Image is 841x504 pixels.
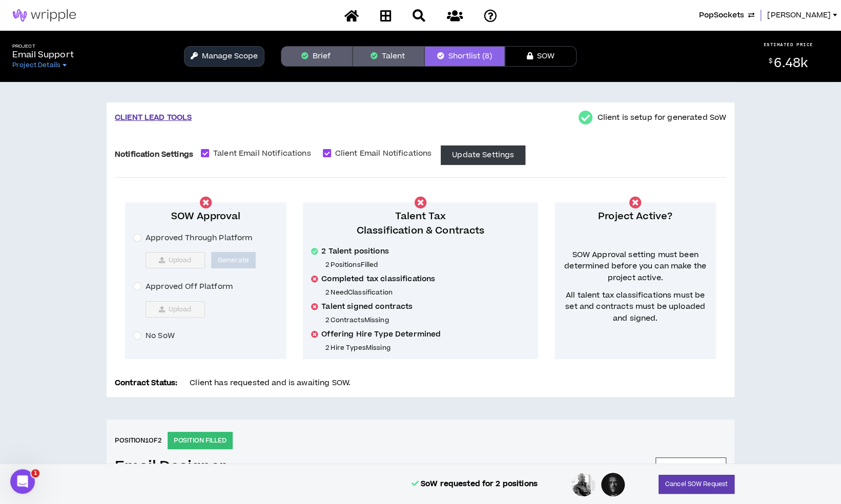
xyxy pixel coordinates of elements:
[10,469,35,494] iframe: Intercom live chat
[311,209,530,238] p: Talent Tax Classification & Contracts
[659,475,734,494] button: Cancel SOW Request
[600,472,626,497] div: Jason C.
[141,330,179,342] span: No SoW
[769,57,772,66] sup: $
[699,10,754,21] button: PopSockets
[190,377,351,388] span: Client has requested and is awaiting SOW.
[325,261,530,269] p: 2 Positions Filled
[699,10,744,21] span: PopSockets
[146,252,205,268] span: Upload
[563,290,708,324] span: All talent tax classifications must be set and contracts must be uploaded and signed.
[209,148,315,159] span: Talent Email Notifications
[12,61,60,69] span: Project Details
[325,316,530,324] p: 2 Contracts Missing
[141,233,257,244] span: Approved Through Platform
[774,54,808,72] span: 6.48k
[146,301,205,318] span: Upload
[115,436,161,445] h6: Position 1 of 2
[331,148,436,159] span: Client Email Notifications
[767,10,831,21] span: [PERSON_NAME]
[655,457,726,476] button: Reopen Position (3)
[325,288,530,297] p: 2 Need Classification
[412,478,538,490] p: SoW requested for 2 positions
[325,344,530,352] p: 2 Hire Types Missing
[441,145,525,165] button: Update Settings
[563,209,708,224] p: Project Active?
[321,246,389,257] span: 2 Talent positions
[168,432,233,449] p: POSITION FILLED
[321,274,435,284] span: Completed tax classifications
[141,281,237,292] span: Approved Off Platform
[424,46,505,67] button: Shortlist (8)
[570,472,596,497] div: Rick K.
[115,112,192,123] p: CLIENT LEAD TOOLS
[353,46,424,67] button: Talent
[12,44,74,49] h5: Project
[597,112,726,123] p: Client is setup for generated SoW
[321,302,413,312] span: Talent signed contracts
[115,458,226,476] a: Email Designer
[281,46,353,67] button: Brief
[133,209,278,224] p: SOW Approval
[115,377,177,389] p: Contract Status:
[211,252,256,268] button: Generate
[764,41,813,48] p: ESTIMATED PRICE
[184,46,264,67] button: Manage Scope
[31,469,39,477] span: 1
[12,49,74,61] p: Email Support
[115,145,193,163] label: Notification Settings
[505,46,577,67] button: SOW
[321,329,441,340] span: Offering Hire Type Determined
[563,249,708,284] span: SOW Approval setting must been determined before you can make the project active.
